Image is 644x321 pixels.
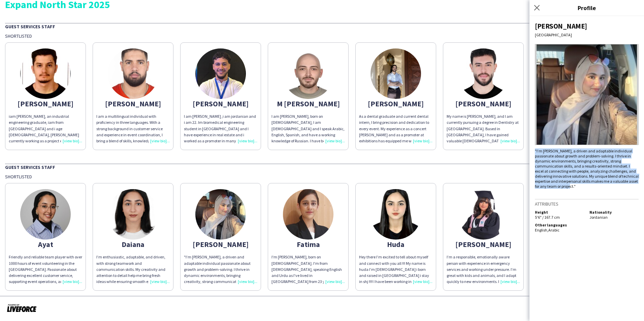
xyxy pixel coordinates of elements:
img: thumb-684bf61c15068.jpg [108,48,158,99]
h5: Nationality [589,210,639,215]
div: I am [PERSON_NAME], born on [DEMOGRAPHIC_DATA], I am [DEMOGRAPHIC_DATA] and I speak Arabic, Engli... [271,113,345,144]
h3: Profile [529,3,644,12]
div: [PERSON_NAME] [9,101,82,107]
div: I’m enthusiastic, adaptable, and driven, with strong teamwork and communication skills. My creati... [96,254,170,285]
div: Hey there I’m excited to tell about myself and connect with you all !!! My name is huda I’m [DEMO... [359,254,432,285]
img: Powered by Liveforce [7,303,37,313]
img: thumb-652100cf29958.jpeg [283,48,333,99]
div: Shortlisted [5,33,639,39]
div: iam [PERSON_NAME], an industrial engineering graduate, iam from [GEOGRAPHIC_DATA] and i age [DEMO... [9,113,82,144]
img: thumb-0dbda813-027f-4346-a3d0-b22b9d6c414b.jpg [371,48,421,99]
div: Ayat [9,241,82,247]
img: Crew avatar or photo [535,44,639,145]
div: Friendly and reliable team player with over 1000 hours of event volunteering in the [GEOGRAPHIC_D... [9,254,82,285]
div: "I’m [PERSON_NAME], a driven and adaptable individual passionate about growth and problem-solving... [184,254,257,285]
div: Fatima [271,241,345,247]
div: I'm [PERSON_NAME], born on [DEMOGRAPHIC_DATA]. I'm from [DEMOGRAPHIC_DATA], speaking English and ... [271,254,345,285]
span: Arabic [548,227,559,233]
img: thumb-679921d20f441.jpg [458,189,509,240]
h5: Height [535,210,584,215]
div: [PERSON_NAME] [535,22,639,31]
div: Shortlisted [5,174,639,180]
div: [PERSON_NAME] [359,101,432,107]
div: [PERSON_NAME] [184,241,257,247]
div: [GEOGRAPHIC_DATA] [535,32,639,37]
div: [PERSON_NAME] [96,101,170,107]
div: "I’m [PERSON_NAME], a driven and adaptable individual passionate about growth and problem-solving... [535,148,639,189]
div: I am [PERSON_NAME] ,i am jordanian and i am 22. Im biomedical engineering student in [GEOGRAPHIC_... [184,113,257,144]
div: Daiana [96,241,170,247]
div: I’m a responsible, emotionally aware person with experience in emergency services and working und... [447,254,520,285]
div: Guest Services Staff [5,164,639,170]
img: thumb-6899912dd857e.jpeg [195,48,246,99]
span: Jordanian [589,215,608,220]
img: thumb-653a4c6392385.jpg [283,189,333,240]
span: 5'6" / 167.7 cm [535,215,560,220]
img: thumb-68655dc7e734c.jpeg [458,48,509,99]
div: My name is [PERSON_NAME], and I am currently pursuing a degree in Dentistry at [GEOGRAPHIC_DATA].... [447,113,520,144]
div: Guest Services Staff [5,23,639,30]
div: M [PERSON_NAME] [271,101,345,107]
img: thumb-68d1608d58e44.jpeg [108,189,158,240]
div: [PERSON_NAME] [447,101,520,107]
div: [PERSON_NAME] [184,101,257,107]
div: [PERSON_NAME] [447,241,520,247]
span: English , [535,227,548,233]
img: thumb-677f1e615689e.jpeg [195,189,246,240]
img: thumb-675a6de9996f6.jpeg [371,189,421,240]
h3: Attributes [535,201,639,207]
h5: Other languages [535,222,584,227]
div: Huda [359,241,432,247]
div: I am a multilingual individual with proficiency in three languages. With a strong background in c... [96,113,170,144]
img: thumb-68cd711920efa.jpg [20,189,71,240]
div: As a dental graduate and current dental intern, I bring precision and dedication to every event. ... [359,113,432,144]
img: thumb-656895d3697b1.jpeg [20,48,71,99]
